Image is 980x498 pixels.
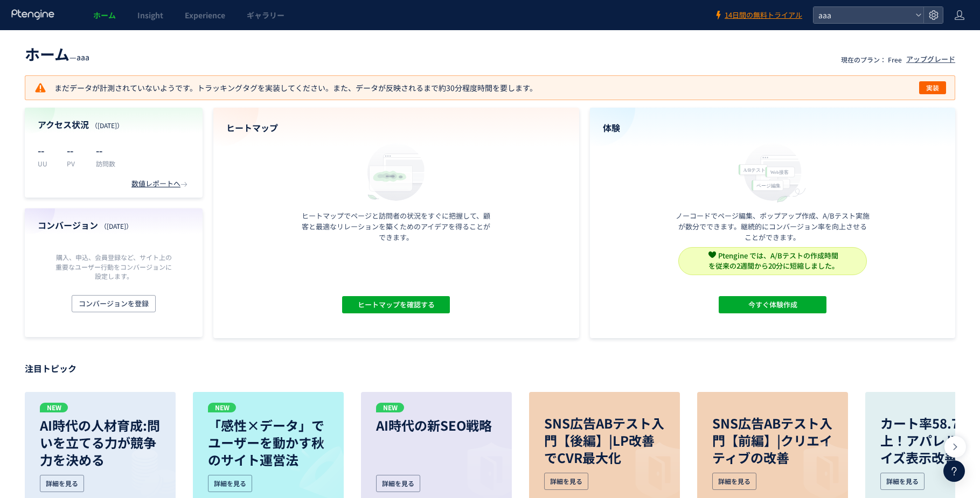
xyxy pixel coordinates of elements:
p: まだデータが計測されていないようです。トラッキングタグを実装してください。また、データが反映されるまで約30分程度時間を要します。 [34,81,537,94]
a: 14日間の無料トライアル [714,10,802,20]
div: 詳細を見る [376,475,420,492]
span: aaa [815,7,911,23]
div: 詳細を見る [544,473,588,490]
div: 詳細を見る [880,473,925,490]
button: 実装 [919,81,946,94]
p: PV [67,159,83,168]
span: （[DATE]） [100,221,133,230]
span: （[DATE]） [91,121,123,130]
span: 今すぐ体験作成 [748,296,797,313]
span: ヒートマップを確認する [358,296,435,313]
img: home_experience_onbo_jp-C5-EgdA0.svg [733,141,812,204]
p: 購入、申込、会員登録など、サイト上の重要なユーザー行動をコンバージョンに設定します。 [53,252,175,280]
div: アップグレード [906,54,955,65]
h4: コンバージョン [38,219,190,232]
p: UU [38,159,54,168]
p: 訪問数 [96,159,115,168]
div: — [25,43,89,65]
p: -- [96,142,115,159]
h4: アクセス状況 [38,118,190,131]
span: ギャラリー [247,10,284,20]
p: -- [67,142,83,159]
p: SNS広告ABテスト入門【後編】|LP改善でCVR最大化 [544,415,665,466]
p: 「感性×データ」でユーザーを動かす秋のサイト運営法 [208,417,329,468]
span: 実装 [926,81,939,94]
div: 詳細を見る [40,475,84,492]
p: -- [38,142,54,159]
div: 数値レポートへ [131,179,190,189]
span: コンバージョンを登録 [79,295,149,312]
span: aaa [77,52,89,62]
span: Experience [185,10,225,20]
img: svg+xml,%3c [708,251,716,258]
div: 詳細を見る [208,475,252,492]
span: Insight [137,10,163,20]
p: AI時代の新SEO戦略 [376,417,497,434]
p: AI時代の人材育成:問いを立てる力が競争力を決める [40,417,161,468]
p: NEW [376,403,404,412]
span: 14日間の無料トライアル [725,10,802,20]
span: ホーム [25,43,69,65]
p: ノーコードでページ編集、ポップアップ作成、A/Bテスト実施が数分でできます。継続的にコンバージョン率を向上させることができます。 [676,211,870,243]
button: コンバージョンを登録 [72,295,156,312]
h4: 体験 [603,122,943,134]
button: ヒートマップを確認する [342,296,450,313]
h4: ヒートマップ [226,122,566,134]
p: 注目トピック [25,360,955,377]
p: SNS広告ABテスト入門【前編】|クリエイティブの改善 [712,415,833,466]
p: 現在のプラン： Free [841,55,902,64]
button: 今すぐ体験作成 [719,296,826,313]
span: ホーム [93,10,116,20]
span: Ptengine では、A/Bテストの作成時間 を従来の2週間から20分に短縮しました。 [708,250,839,271]
div: 詳細を見る [712,473,756,490]
p: ヒートマップでページと訪問者の状況をすぐに把握して、顧客と最適なリレーションを築くためのアイデアを得ることができます。 [299,211,493,243]
p: NEW [40,403,68,412]
p: NEW [208,403,236,412]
